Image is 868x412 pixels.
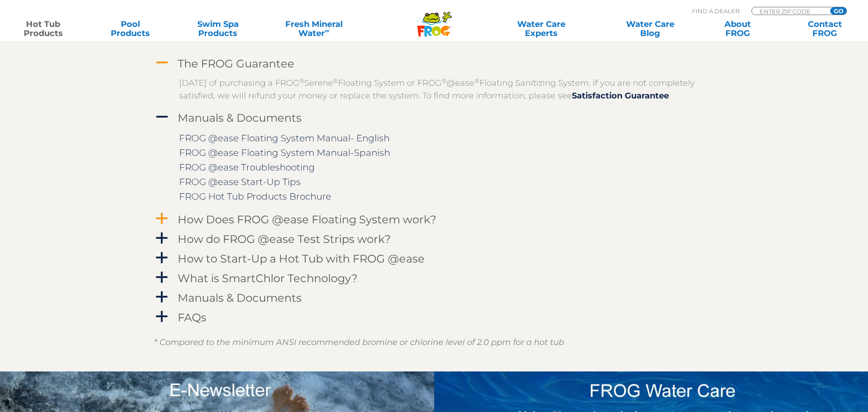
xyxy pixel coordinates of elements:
[442,77,447,84] sup: ®
[9,20,77,38] a: Hot TubProducts
[486,20,596,38] a: Water CareExperts
[178,213,437,226] h4: How Does FROG @ease Floating System work?
[154,55,714,72] a: A The FROG Guarantee
[154,231,714,247] a: a How do FROG @ease Test Strips work?
[155,310,169,324] span: a
[178,112,302,124] h4: Manuals & Documents
[154,211,714,228] a: a How Does FROG @ease Floating System work?
[154,109,714,126] a: A Manuals & Documents
[155,56,169,70] span: A
[325,27,329,34] sup: ∞
[271,20,356,38] a: Fresh MineralWater∞
[299,77,304,84] sup: ®
[154,309,714,326] a: a FAQs
[333,77,338,84] sup: ®
[178,272,358,284] h4: What is SmartChlor Technology?
[179,147,390,158] a: FROG @ease Floating System Manual-Spanish
[178,233,391,245] h4: How do FROG @ease Test Strips work?
[154,250,714,267] a: a How to Start-Up a Hot Tub with FROG @ease
[97,20,164,38] a: PoolProducts
[179,77,703,102] p: [DATE] of purchasing a FROG Serene Floating System or FROG @ease Floating Sanitizing System, if y...
[154,337,564,347] em: * Compared to the minimum ANSI recommended bromine or chlorine level of 2.0 ppm for a hot tub
[155,251,169,265] span: a
[154,270,714,287] a: a What is SmartChlor Technology?
[155,110,169,124] span: A
[155,232,169,245] span: a
[184,20,252,38] a: Swim SpaProducts
[759,7,820,15] input: Zip Code Form
[179,133,390,144] a: FROG @ease Floating System Manual- English
[616,20,684,38] a: Water CareBlog
[155,212,169,226] span: a
[474,77,479,84] sup: ®
[572,91,669,101] a: Satisfaction Guarantee
[154,289,714,306] a: a Manuals & Documents
[791,20,859,38] a: ContactFROG
[178,252,425,265] h4: How to Start-Up a Hot Tub with FROG @ease
[178,57,294,70] h4: The FROG Guarantee
[179,191,331,202] a: FROG Hot Tub Products Brochure
[830,7,847,15] input: GO
[155,271,169,284] span: a
[178,292,302,304] h4: Manuals & Documents
[704,20,771,38] a: AboutFROG
[155,290,169,304] span: a
[179,162,315,173] a: FROG @ease Troubleshooting
[178,311,206,324] h4: FAQs
[179,176,301,187] a: FROG @ease Start-Up Tips
[692,7,740,15] p: Find A Dealer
